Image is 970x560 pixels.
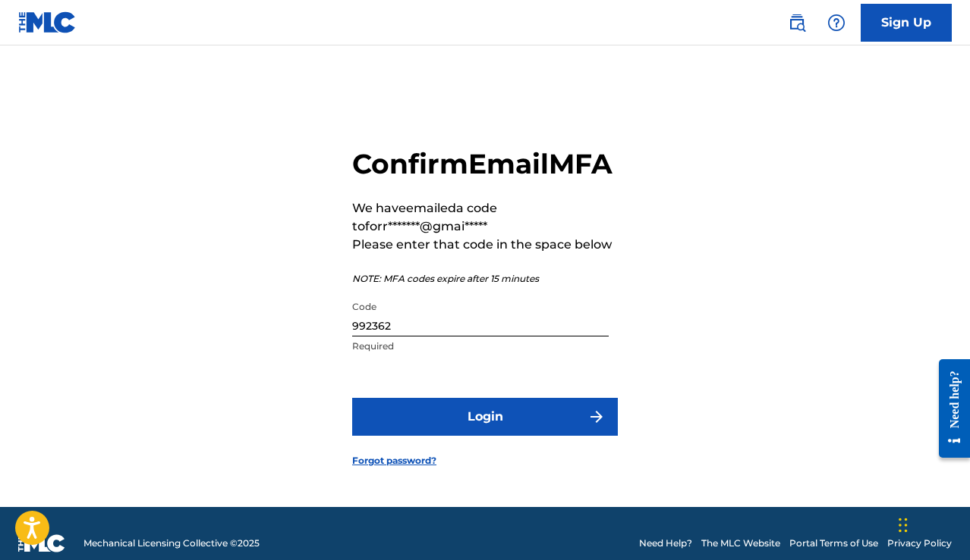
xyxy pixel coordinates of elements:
img: MLC Logo [18,11,77,33]
img: f7272a7cc735f4ea7f67.svg [587,408,606,426]
a: Privacy Policy [887,537,952,550]
button: Login [352,398,618,436]
a: Need Help? [639,537,692,550]
a: The MLC Website [701,537,780,550]
iframe: Resource Center [927,344,970,474]
span: Mechanical Licensing Collective © 2025 [83,537,260,550]
a: Public Search [782,8,812,38]
p: Please enter that code in the space below [352,236,618,254]
iframe: Chat Widget [894,487,970,560]
img: search [788,14,806,32]
a: Forgot password? [352,454,436,468]
h2: Confirm Email MFA [352,147,618,181]
div: Drag [899,502,908,548]
img: logo [18,534,65,552]
a: Portal Terms of Use [789,537,878,550]
img: help [827,14,846,32]
p: Required [352,339,609,353]
div: Help [821,8,852,38]
p: NOTE: MFA codes expire after 15 minutes [352,272,618,286]
a: Sign Up [861,4,952,42]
